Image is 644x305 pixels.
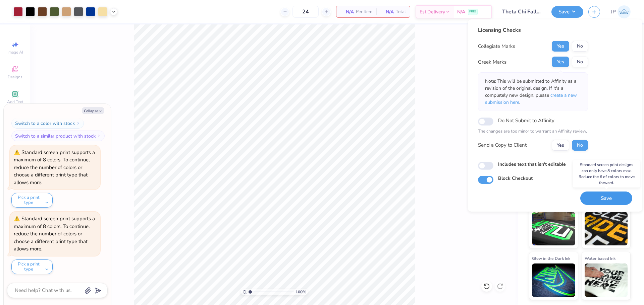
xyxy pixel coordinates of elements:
[611,5,631,18] a: JP
[551,6,583,18] button: Save
[7,50,23,55] span: Image AI
[552,140,569,151] button: Yes
[11,118,84,129] button: Switch to a color with stock
[380,8,394,15] span: N/A
[8,74,22,80] span: Designs
[478,43,515,50] div: Collegiate Marks
[572,57,588,67] button: No
[457,8,465,15] span: N/A
[11,259,53,274] button: Pick a print type
[11,131,105,141] button: Switch to a similar product with stock
[7,99,23,104] span: Add Text
[396,8,406,15] span: Total
[469,9,476,14] span: FREE
[618,5,631,18] img: John Paul Torres
[14,149,95,186] div: Standard screen print supports a maximum of 8 colors. To continue, reduce the number of colors or...
[478,141,527,149] div: Send a Copy to Client
[572,41,588,52] button: No
[97,134,101,138] img: Switch to a similar product with stock
[552,41,569,52] button: Yes
[478,26,588,34] div: Licensing Checks
[552,57,569,67] button: Yes
[292,6,319,18] input: – –
[497,5,546,18] input: Untitled Design
[585,255,615,262] span: Water based Ink
[532,212,575,245] img: Neon Ink
[82,107,104,114] button: Collapse
[573,160,640,187] div: Standard screen print designs can only have 8 colors max. Reduce the # of colors to move forward.
[532,263,575,297] img: Glow in the Dark Ink
[498,175,533,182] label: Block Checkout
[11,193,53,208] button: Pick a print type
[572,140,588,151] button: No
[478,128,588,135] p: The changes are too minor to warrant an Affinity review.
[611,8,616,16] span: JP
[585,263,628,297] img: Water based Ink
[532,255,570,262] span: Glow in the Dark Ink
[296,289,306,295] span: 100 %
[356,8,372,15] span: Per Item
[498,161,566,168] label: Includes text that isn't editable
[585,212,628,245] img: Metallic & Glitter Ink
[580,192,632,205] button: Save
[478,58,506,66] div: Greek Marks
[498,116,554,125] label: Do Not Submit to Affinity
[485,78,581,106] p: Note: This will be submitted to Affinity as a revision of the original design. If it's a complete...
[340,8,354,15] span: N/A
[14,215,95,252] div: Standard screen print supports a maximum of 8 colors. To continue, reduce the number of colors or...
[76,121,80,125] img: Switch to a color with stock
[420,8,445,15] span: Est. Delivery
